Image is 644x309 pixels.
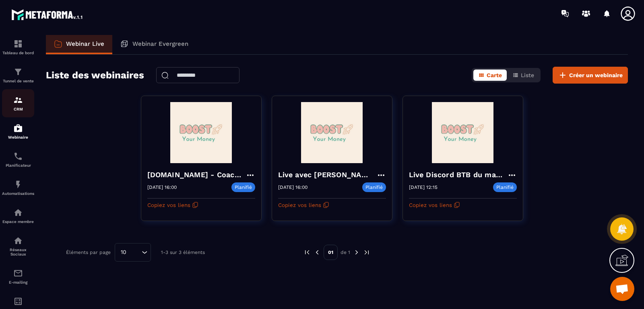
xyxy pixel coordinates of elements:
img: email [13,268,23,278]
button: Copiez vos liens [278,198,329,211]
h4: Live avec [PERSON_NAME] [278,169,376,180]
p: [DATE] 12:15 [409,184,438,190]
p: 01 [324,245,338,260]
a: automationsautomationsAutomatisations [2,174,34,202]
p: Webinar Live [66,40,104,47]
button: Carte [473,70,507,81]
a: social-networksocial-networkRéseaux Sociaux [2,230,34,262]
img: prev [314,249,321,256]
a: formationformationCRM [2,89,34,117]
span: Liste [521,72,534,78]
p: Planificateur [2,163,34,168]
button: Créer un webinaire [553,67,628,84]
p: [DATE] 16:00 [147,184,177,190]
p: Tableau de bord [2,51,34,55]
img: accountant [13,297,23,306]
p: 1-3 sur 3 éléments [161,250,205,255]
img: logo [11,7,84,22]
p: Automatisations [2,191,34,196]
button: Copiez vos liens [409,198,460,211]
img: next [363,249,370,256]
span: Carte [487,72,502,78]
button: Copiez vos liens [147,198,198,211]
img: scheduler [13,151,23,161]
span: 10 [118,248,129,257]
p: Webinar Evergreen [132,40,188,47]
img: formation [13,39,23,49]
p: de 1 [341,249,350,256]
h2: Liste des webinaires [46,67,144,83]
img: webinar-background [278,102,386,163]
p: Webinaire [2,135,34,139]
img: automations [13,123,23,133]
a: automationsautomationsEspace membre [2,202,34,230]
p: Planifié [231,182,255,192]
img: webinar-background [409,102,517,163]
img: formation [13,67,23,77]
a: Open chat [610,277,634,301]
img: next [353,249,360,256]
img: automations [13,208,23,217]
p: Éléments par page [66,250,111,255]
a: emailemailE-mailing [2,262,34,291]
p: CRM [2,107,34,111]
img: automations [13,180,23,189]
input: Search for option [129,248,140,257]
button: Liste [508,70,539,81]
img: formation [13,95,23,105]
p: Espace membre [2,219,34,224]
a: automationsautomationsWebinaire [2,117,34,145]
img: prev [303,249,311,256]
p: [DATE] 16:00 [278,184,308,190]
a: schedulerschedulerPlanificateur [2,145,34,174]
p: E-mailing [2,280,34,284]
p: Tunnel de vente [2,79,34,83]
a: formationformationTableau de bord [2,33,34,61]
span: Créer un webinaire [569,71,623,79]
img: webinar-background [147,102,255,163]
p: Réseaux Sociaux [2,248,34,256]
p: Planifié [362,182,386,192]
h4: [DOMAIN_NAME] - Coaching Spéciale BTBoss 1/4 [147,169,246,180]
p: Planifié [493,182,517,192]
a: formationformationTunnel de vente [2,61,34,89]
img: social-network [13,236,23,246]
div: Search for option [115,243,151,262]
h4: Live Discord BTB du mardi 25/02 à 12h15 [409,169,507,180]
a: Webinar Live [46,35,112,54]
